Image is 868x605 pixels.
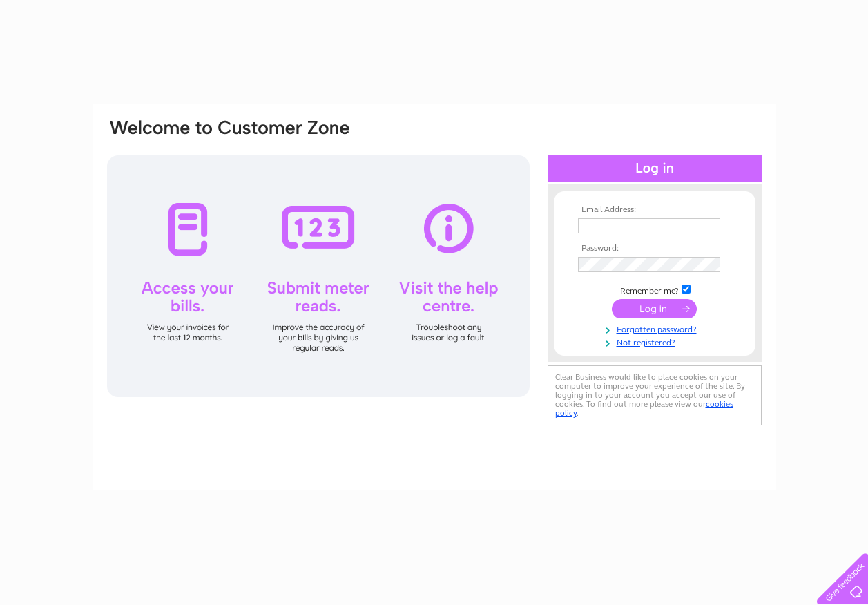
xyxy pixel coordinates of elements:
[575,205,735,215] th: Email Address:
[555,399,733,418] a: cookies policy
[612,299,697,318] input: Submit
[575,282,735,296] td: Remember me?
[578,322,735,335] a: Forgotten password?
[548,365,762,425] div: Clear Business would like to place cookies on your computer to improve your experience of the sit...
[575,244,735,253] th: Password:
[578,335,735,348] a: Not registered?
